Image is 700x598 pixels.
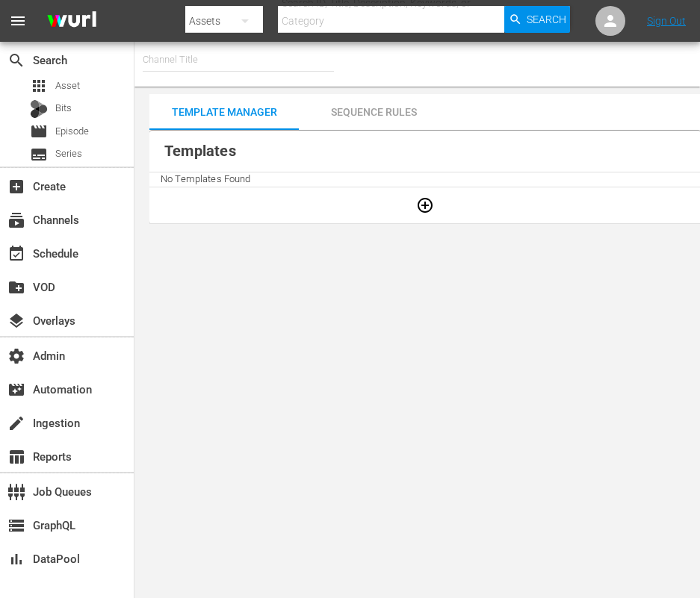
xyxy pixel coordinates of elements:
span: DataPool [7,550,25,568]
span: Reports [7,448,25,466]
div: Bits [30,100,48,118]
span: GraphQL [7,517,25,535]
span: Asset [55,78,80,93]
span: Schedule [7,245,25,263]
span: Search [7,52,25,69]
img: ans4CAIJ8jUAAAAAAAAAAAAAAAAAAAAAAAAgQb4GAAAAAAAAAAAAAAAAAAAAAAAAJMjXAAAAAAAAAAAAAAAAAAAAAAAAgAT5G... [36,4,108,39]
button: Sequence Rules [299,94,448,130]
span: Episode [30,122,48,140]
button: Search [504,6,570,33]
span: Admin [7,347,25,365]
span: Create [7,178,25,196]
span: Asset [30,77,48,95]
span: Add New [407,199,443,210]
span: Episode [55,124,89,139]
span: Series [30,146,48,163]
span: menu [9,12,27,30]
span: Series [55,146,82,161]
span: Job Queues [7,483,25,501]
span: Channels [7,211,25,229]
span: Overlays [7,312,25,330]
span: Search [527,6,566,33]
span: Automation [7,381,25,399]
a: Sign Out [647,15,686,27]
span: VOD [7,278,25,296]
span: Ingestion [7,414,25,432]
span: Bits [55,101,72,116]
button: Template Manager [149,94,299,130]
